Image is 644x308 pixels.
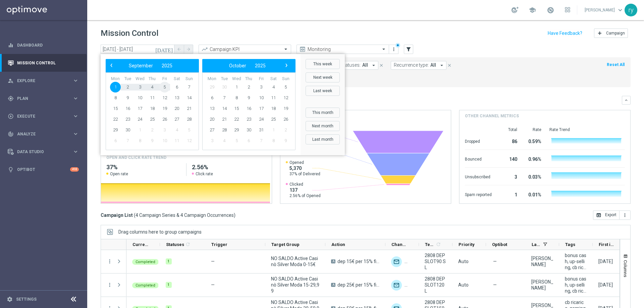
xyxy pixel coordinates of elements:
span: 17 [135,103,145,114]
span: 16 [244,103,254,114]
div: Mission Control [7,60,79,66]
span: 11 [268,93,279,103]
span: 31 [256,125,267,135]
div: Unsubscribed [465,171,492,182]
span: First in Range [599,242,615,247]
div: Optimail [391,256,402,267]
span: 8 [110,93,121,103]
div: Spam reported [465,189,492,199]
span: 137 [289,187,321,193]
span: 27 [207,125,217,135]
i: more_vert [391,47,396,52]
span: 27 [171,114,182,125]
span: Calculate column [184,241,191,248]
span: 2808 DEPSLOT90 SL [425,252,447,270]
h2: 37% [106,163,181,171]
span: All [430,62,436,68]
div: Mission Control [8,54,79,72]
th: weekday [183,76,195,82]
div: Other [405,256,415,267]
i: gps_fixed [8,96,14,102]
span: Optibot [492,242,507,247]
span: 7 [219,93,230,103]
button: arrow_back [174,45,184,54]
span: 13 [207,103,217,114]
a: Dashboard [17,36,79,54]
h3: Campaign List [101,212,235,218]
span: — [211,282,215,288]
span: 13 [171,93,182,103]
button: arrow_forward [184,45,193,54]
span: 22 [231,114,242,125]
span: 25 [147,114,158,125]
span: 29 [110,125,121,135]
span: Trigger [211,242,227,247]
div: ry [625,4,637,16]
span: 4 [147,82,158,93]
div: 140 [500,153,517,164]
span: Analyze [17,132,72,136]
span: 2.56% of Opened [289,193,321,198]
button: play_circle_outline Execute keyboard_arrow_right [7,114,79,119]
span: 2 [280,125,291,135]
span: 19 [280,103,291,114]
div: Analyze [8,131,72,137]
div: 0.96% [525,153,541,164]
div: 0.01% [525,189,541,199]
button: Last month [306,134,340,144]
i: more_vert [622,212,628,218]
input: Have Feedback? [548,31,582,36]
span: 28 [219,125,230,135]
button: ‹ [107,61,116,70]
span: Plan [17,97,72,101]
div: Dropped [465,135,492,146]
div: Bounced [465,153,492,164]
span: 18 [147,103,158,114]
span: ) [234,212,235,218]
i: refresh [185,242,191,247]
span: bonus cash, up-selling, cb ricarica, gaming, talent [565,252,587,270]
span: 20 [171,103,182,114]
span: 9 [147,135,158,146]
span: Drag columns here to group campaigns [118,229,202,235]
span: 10 [159,135,170,146]
i: lightbulb [8,167,14,173]
div: 86 [500,135,517,146]
i: keyboard_arrow_right [72,131,79,137]
h1: Mission Control [101,28,158,38]
i: play_circle_outline [8,113,14,119]
div: 1 [166,282,172,288]
span: 17 [256,103,267,114]
button: close [378,62,384,69]
span: 2 [122,82,133,93]
span: 2808 DEPSLOT120 L [425,276,447,294]
div: equalizer Dashboard [7,43,79,48]
button: add Campaign [594,28,628,38]
div: person_search Explore keyboard_arrow_right [7,78,79,83]
i: person_search [8,78,14,84]
span: › [282,61,291,70]
div: Rate [525,127,541,132]
span: ( [134,212,136,218]
span: 23 [244,114,254,125]
input: Select date range [101,45,174,54]
span: Data Studio [17,150,72,154]
h4: Other channel metrics [465,113,519,119]
span: 1 [110,82,121,93]
a: Optibot [17,161,70,178]
span: 24 [256,114,267,125]
span: 20 [207,114,217,125]
bs-datepicker-navigation-view: ​ ​ ​ [107,61,194,70]
img: Optimail [391,280,402,291]
i: trending_up [201,46,208,53]
div: +10 [70,167,79,172]
span: 11 [171,135,182,146]
span: Templates [425,242,435,247]
div: Dashboard [8,36,79,54]
span: 3 [207,135,217,146]
div: Rate Trend [549,127,625,132]
span: 5 [159,82,170,93]
h2: 2.56% [192,163,266,171]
